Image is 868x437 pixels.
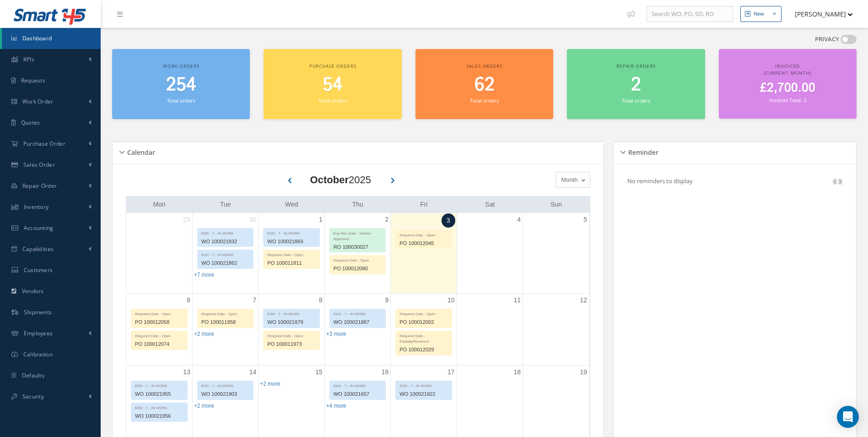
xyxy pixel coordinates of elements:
a: Sunday [549,199,564,210]
div: PO 100012029 [396,344,451,355]
a: October 2, 2025 [383,213,390,226]
span: Purchase orders [309,63,356,69]
td: October 5, 2025 [523,213,589,294]
a: Show 2 more events [194,403,214,409]
span: Work Order [22,98,54,105]
a: September 29, 2025 [181,213,192,226]
div: New [754,10,764,18]
td: October 11, 2025 [457,293,523,366]
div: EDD - 7 - IN WORK [330,381,385,389]
span: Shipments [24,308,52,316]
div: Required Date - Open [396,309,451,317]
a: October 11, 2025 [512,294,523,307]
small: Invoices Total: 2 [769,97,806,104]
span: Defaults [22,371,44,379]
span: 2 [631,72,641,98]
div: Required Date - Open [330,256,385,263]
div: PO 100011973 [264,339,319,350]
span: Employees [24,329,53,337]
div: Required Date - Open [131,309,187,317]
span: Dashboard [22,34,52,42]
span: Customers [24,266,53,274]
td: October 7, 2025 [192,293,258,366]
div: WO 100021903 [198,389,253,399]
div: Required Date - Open [264,250,319,258]
span: Security [22,393,44,400]
div: Open Intercom Messenger [837,406,859,428]
button: [PERSON_NAME] [786,5,853,23]
a: Thursday [350,199,365,210]
span: Repair orders [616,63,655,69]
a: October 5, 2025 [582,213,589,226]
a: Show 4 more events [326,403,346,409]
div: EDD - 7 - IN WORK [330,309,385,317]
td: October 3, 2025 [391,213,457,294]
a: Friday [418,199,429,210]
td: October 9, 2025 [324,293,390,366]
span: 254 [166,72,196,98]
a: Saturday [483,199,496,210]
a: Purchase orders 54 Total orders [264,49,401,119]
div: PO 100012002 [396,317,451,328]
div: EDD - 7 - IN WORK [131,403,187,411]
td: October 4, 2025 [457,213,523,294]
span: Accounting [24,224,54,232]
div: WO 100021832 [198,236,253,247]
button: New [740,6,782,22]
span: Work orders [163,63,199,69]
div: EDD - 7 - IN WORK [264,309,319,317]
td: October 12, 2025 [523,293,589,366]
a: October 9, 2025 [383,294,390,307]
a: October 10, 2025 [446,294,457,307]
span: Quotes [21,119,40,126]
a: October 19, 2025 [578,366,589,379]
a: October 13, 2025 [181,366,192,379]
span: Month [559,175,578,185]
p: No reminders to display [627,177,693,185]
span: KPIs [23,55,34,63]
td: September 30, 2025 [192,213,258,294]
a: September 30, 2025 [248,213,259,226]
div: EDD - 7 - IN WORK [396,381,451,389]
small: Total orders [622,97,650,104]
a: Show 2 more events [260,381,280,387]
a: October 16, 2025 [380,366,391,379]
div: Required Date - Open [264,331,319,339]
div: Required Date - Open [131,331,187,339]
div: EDD - 7 - IN WORK [264,229,319,236]
a: October 4, 2025 [515,213,523,226]
td: October 8, 2025 [259,293,324,366]
a: Wednesday [283,199,300,210]
div: PO 100012080 [330,263,385,274]
h5: Calendar [124,146,155,157]
div: PO 100011811 [264,258,319,268]
a: Show 7 more events [194,272,214,278]
a: Show 2 more events [194,331,214,337]
span: Requests [21,76,45,84]
a: Work orders 254 Total orders [112,49,250,119]
a: October 18, 2025 [512,366,523,379]
div: WO 100021862 [198,258,253,268]
div: EDD - 7 - IN WORK [198,250,253,258]
a: October 6, 2025 [185,294,192,307]
div: EDD - 7 - IN WORK [131,381,187,389]
div: EDD - 7 - IN WORK [198,229,253,236]
a: October 3, 2025 [442,213,455,228]
div: 2025 [310,172,371,187]
span: 62 [474,72,495,98]
span: £2,700.00 [760,79,815,97]
span: Vendors [22,287,44,295]
b: October [310,174,349,186]
a: October 8, 2025 [317,294,324,307]
td: October 2, 2025 [324,213,390,294]
a: Monday [151,199,167,210]
input: Search WO, PO, SO, RO [647,6,733,22]
a: October 7, 2025 [251,294,259,307]
span: Capabilities [22,245,54,253]
span: Sales orders [466,63,502,69]
span: Repair Order [22,182,57,190]
small: Total orders [167,97,195,104]
div: PO 100012045 [396,238,451,249]
span: 54 [323,72,343,98]
div: PO 100012058 [131,317,187,328]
